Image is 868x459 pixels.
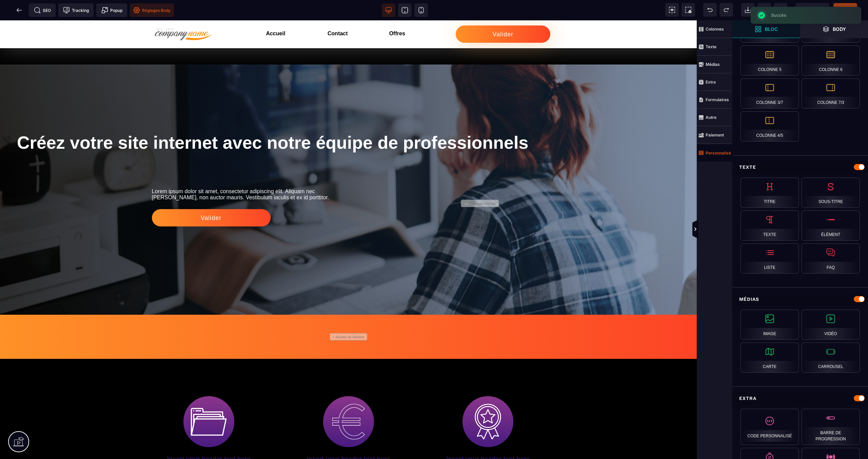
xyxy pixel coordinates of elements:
[741,243,799,274] div: Liste
[58,3,94,17] span: Code de suivi
[757,3,771,17] span: Nettoyage
[96,3,127,17] span: Créer une alerte modale
[802,243,860,274] div: FAQ
[741,78,799,109] div: Colonne 3/7
[462,376,513,427] img: f828287837f75ed7b2454c0a71e26867_4-modified.png
[183,376,234,427] img: 1b68d0ea83820eacf7b2ff6a0b2c0528_2-modified.png
[697,109,732,126] span: Autre
[706,97,729,102] strong: Formulaires
[133,7,171,14] span: Réglages Body
[697,20,732,38] span: Colonnes
[150,5,218,21] img: 0e46401d7cf1cabc84698d50b6b0ba7f_Capture_d_%C3%A9cran_2023-08-07_120320-removebg-preview.png
[802,210,860,241] div: Élément
[706,79,716,85] strong: Extra
[741,3,755,17] span: Importer
[155,433,263,444] h3: Insert your header text here
[697,144,732,162] span: Personnalisé
[719,3,733,17] span: Rétablir
[434,433,542,444] h3: Insert your header text here
[741,111,799,142] div: Colonne 4/5
[732,161,868,173] div: Texte
[34,7,51,14] span: SEO
[398,3,412,17] span: Voir tablette
[295,433,402,444] h3: Insert your header text here
[833,26,846,32] strong: Body
[703,3,717,17] span: Défaire
[741,210,799,241] div: Texte
[697,73,732,91] span: Extra
[101,7,122,14] span: Popup
[732,293,868,306] div: Médias
[732,219,739,240] span: Afficher les vues
[682,3,695,17] span: Capture d'écran
[741,409,799,445] div: Code personnalisé
[741,178,799,208] div: Titre
[266,8,312,18] h3: Accueil
[741,343,799,373] div: Carte
[833,3,857,17] span: Enregistrer le contenu
[732,392,868,405] div: Extra
[741,310,799,340] div: Image
[802,343,860,373] div: Carrousel
[389,8,436,18] h3: Offres
[802,310,860,340] div: Vidéo
[741,45,799,76] div: Colonne 5
[665,3,679,17] span: Voir les composants
[152,189,271,206] button: Valider
[706,44,716,49] strong: Texte
[732,20,800,38] span: Ouvrir les blocs
[130,3,174,17] span: Favicon
[706,62,720,67] strong: Médias
[802,409,860,445] div: Barre de progression
[795,3,829,17] span: Aperçu
[17,109,680,136] h1: Créez votre site internet avec notre équipe de professionnels
[706,115,716,120] strong: Autre
[697,56,732,73] span: Médias
[13,3,26,17] span: Retour
[706,132,724,137] strong: Paiement
[802,178,860,208] div: Sous-titre
[765,26,778,32] strong: Bloc
[706,150,731,155] strong: Personnalisé
[414,3,428,17] span: Voir mobile
[800,20,868,38] span: Ouvrir les calques
[323,376,374,427] img: 5e66a58b0ac2beb198cf36b8016c28e5_3-modified.png
[152,166,400,182] text: Lorem ipsum dolor sit amet, consectetur adipiscing elit. Aliquam nec [PERSON_NAME], non auctor ma...
[697,91,732,109] span: Formulaires
[774,3,787,17] span: Enregistrer
[697,38,732,56] span: Texte
[456,5,550,22] button: Valider
[63,7,89,14] span: Tracking
[697,126,732,144] span: Paiement
[29,3,56,17] span: Métadata SEO
[382,3,395,17] span: Voir bureau
[706,26,724,32] strong: Colonnes
[802,78,860,109] div: Colonne 7/3
[328,8,374,18] h3: Contact
[802,45,860,76] div: Colonne 6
